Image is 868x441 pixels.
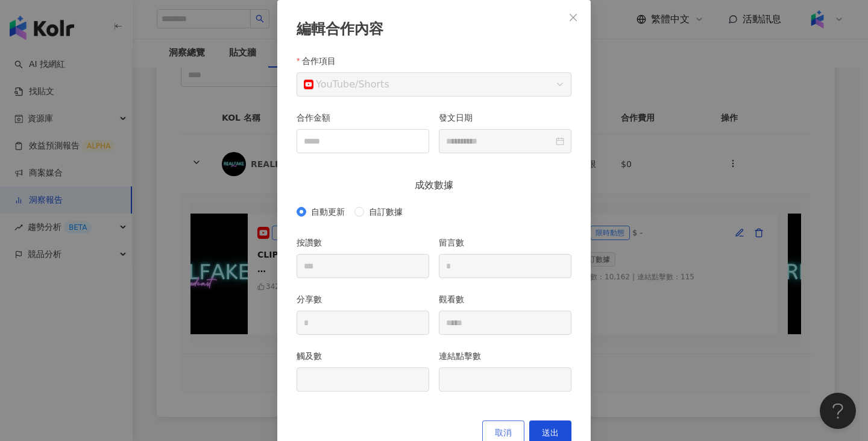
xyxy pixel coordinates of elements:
input: 分享數 [297,311,429,334]
input: 發文日期 [446,135,553,148]
span: 取消 [495,428,512,437]
span: Shorts [358,78,389,90]
label: 觸及數 [297,349,331,363]
label: 按讚數 [297,236,331,249]
label: 連結點擊數 [439,349,490,363]
input: 連結點擊數 [439,368,571,391]
label: 合作項目 [297,54,345,68]
div: 編輯合作內容 [297,19,571,40]
label: 留言數 [439,236,473,249]
div: YouTube [304,73,355,96]
span: 成效數據 [405,177,463,192]
label: 發文日期 [439,111,482,124]
span: close [568,13,578,22]
span: 自動更新 [306,205,350,218]
input: 觀看數 [439,311,571,334]
input: 觸及數 [297,368,429,391]
span: / [304,73,564,96]
input: 按讚數 [297,255,429,278]
label: 分享數 [297,293,331,306]
label: 觀看數 [439,293,473,306]
input: 合作金額 [297,130,429,153]
span: 送出 [542,428,559,437]
label: 合作金額 [297,111,339,124]
input: 留言數 [439,255,571,278]
span: 自訂數據 [364,205,407,218]
button: Close [561,5,585,30]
